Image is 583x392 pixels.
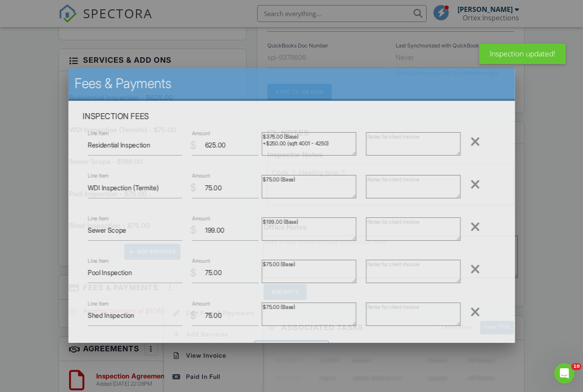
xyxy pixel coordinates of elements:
div: Inspection updated! [479,44,566,64]
label: Amount [192,257,210,265]
iframe: Intercom live chat [554,363,575,384]
h2: Fees & Payments [75,75,508,92]
div: $ [190,266,196,280]
iframe: Intercom notifications message [414,306,583,369]
label: Line Item [88,215,109,222]
div: $ [190,181,196,195]
label: Amount [192,300,210,307]
h4: Inspection Fees [83,111,500,122]
label: Amount [192,130,210,137]
label: Line Item [88,300,109,307]
label: Line Item [88,130,109,137]
textarea: $75.00 (Base) [261,303,356,326]
textarea: $75.00 (Base) [261,175,356,198]
div: $ [190,308,196,322]
textarea: $199.00 (Base) [261,217,356,241]
label: Amount [192,215,210,222]
textarea: $75.00 (Base) [261,260,356,283]
div: $ [190,223,196,237]
label: Line Item [88,257,109,265]
div: Manual Fee [254,341,329,356]
label: Line Item [88,172,109,180]
div: $ [190,138,196,153]
label: Amount [192,172,210,180]
span: 10 [572,363,581,370]
textarea: $375.00 (Base) +$250.00 (sqft 4001 - 4250) [261,132,356,156]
